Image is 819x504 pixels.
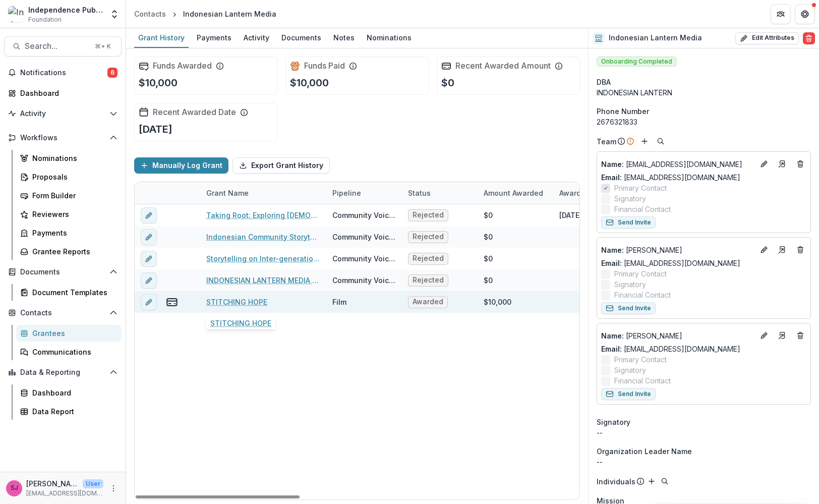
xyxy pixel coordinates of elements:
a: Storytelling on Inter-generational Trauma within the Indonesian and Southeast Asian Communities i... [206,253,320,264]
button: Edit Attributes [735,32,799,44]
button: Add [638,135,651,147]
div: Form Builder [32,190,113,201]
p: [DATE] [139,122,172,137]
button: Notifications6 [4,65,122,81]
p: -- [597,457,811,467]
h2: Recent Awarded Amount [455,61,551,71]
div: $0 [484,232,493,242]
span: Documents [20,268,105,276]
span: Notifications [20,69,107,77]
img: Independence Public Media Foundation [8,6,24,22]
a: Email: [EMAIL_ADDRESS][DOMAIN_NAME] [601,258,740,268]
span: Financial Contact [614,375,671,386]
span: Activity [20,109,105,118]
div: Independence Public Media Foundation [28,5,103,15]
a: Notes [329,28,359,48]
button: Add [646,475,658,487]
button: Search... [4,36,122,57]
div: Data Report [32,406,113,417]
span: Signatory [597,417,630,427]
span: Rejected [413,211,444,219]
button: Open Activity [4,105,122,122]
div: Community Voices [332,275,396,286]
p: Team [597,136,616,147]
span: Email: [601,173,622,182]
button: Deletes [794,329,806,342]
p: [EMAIL_ADDRESS][DOMAIN_NAME] [26,489,103,498]
div: Amount Awarded [478,182,553,204]
div: Contacts [134,9,166,19]
button: Edit [758,329,770,342]
a: Nominations [363,28,416,48]
div: Award Date [553,188,606,198]
div: 2676321833 [597,117,811,127]
span: Financial Contact [614,290,671,300]
div: Indonesian Lantern Media [183,9,276,19]
div: Status [402,188,437,198]
span: Signatory [614,365,646,375]
div: Proposals [32,172,113,182]
button: Get Help [795,4,815,24]
button: edit [141,207,157,223]
button: Send Invite [601,302,656,314]
div: [DATE] [559,210,582,220]
span: Awarded [413,298,443,306]
p: [PERSON_NAME] [601,330,754,341]
div: Payments [193,30,236,45]
div: Payments [32,228,113,238]
div: INDONESIAN LANTERN [597,87,811,98]
a: Indonesian Community Storytelling Project [206,232,320,242]
span: Contacts [20,309,105,317]
p: $10,000 [139,75,178,90]
span: Name : [601,331,624,340]
button: Delete [803,32,815,44]
div: $0 [484,253,493,264]
span: Rejected [413,276,444,285]
span: 6 [107,68,118,78]
button: Send Invite [601,388,656,400]
div: Pipeline [326,188,367,198]
span: Financial Contact [614,204,671,214]
div: Nominations [32,153,113,163]
span: Name : [601,246,624,254]
a: Payments [16,225,122,241]
p: [PERSON_NAME] [26,478,79,489]
div: Community Voices [332,232,396,242]
div: Grant History [134,30,189,45]
a: Email: [EMAIL_ADDRESS][DOMAIN_NAME] [601,172,740,183]
div: Community Voices [332,253,396,264]
div: Samíl Jimenez-Magdaleno [11,485,18,491]
a: Documents [277,28,325,48]
span: Email: [601,259,622,267]
div: Notes [329,30,359,45]
div: Grant Name [200,182,326,204]
a: Dashboard [4,85,122,101]
a: Data Report [16,403,122,420]
div: Film [332,297,346,307]
a: Communications [16,344,122,360]
button: Open Contacts [4,305,122,321]
a: Activity [240,28,273,48]
div: Award Date [553,182,629,204]
a: Grantees [16,325,122,342]
div: $0 [484,210,493,220]
div: Reviewers [32,209,113,219]
button: Edit [758,244,770,256]
a: Proposals [16,169,122,185]
div: Grantee Reports [32,246,113,257]
span: Primary Contact [614,354,667,365]
a: Name: [PERSON_NAME] [601,330,754,341]
button: edit [141,251,157,267]
div: Dashboard [32,387,113,398]
div: Community Voices [332,210,396,220]
div: Amount Awarded [478,188,549,198]
p: [EMAIL_ADDRESS][DOMAIN_NAME] [601,159,754,170]
a: Form Builder [16,187,122,204]
span: DBA [597,77,611,87]
button: Search [655,135,667,147]
button: Open entity switcher [107,4,122,24]
span: Data & Reporting [20,368,105,377]
div: -- [597,427,811,438]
